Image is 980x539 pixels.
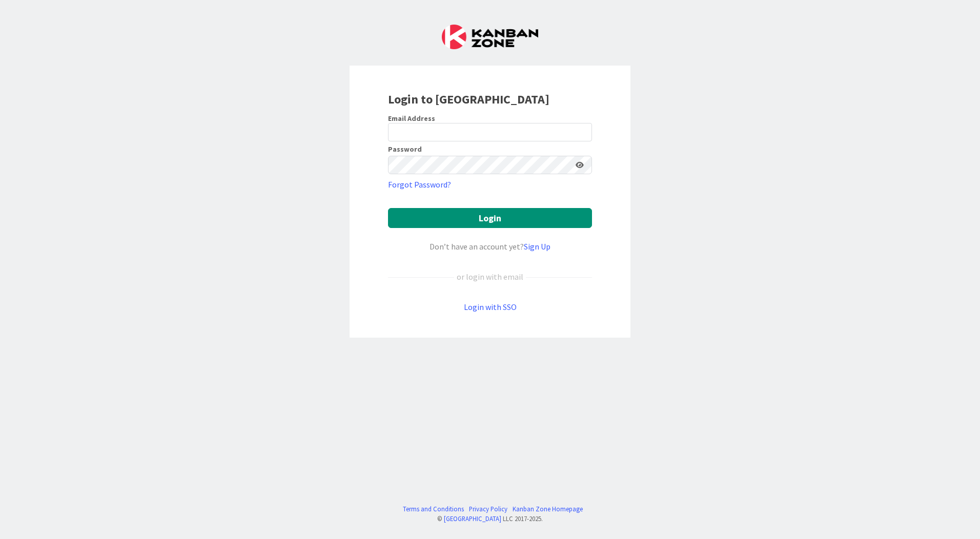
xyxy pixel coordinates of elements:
[388,146,422,153] label: Password
[388,91,549,107] b: Login to [GEOGRAPHIC_DATA]
[388,114,435,123] label: Email Address
[398,514,583,524] div: © LLC 2017- 2025 .
[388,208,592,228] button: Login
[513,504,583,514] a: Kanban Zone Homepage
[442,25,538,49] img: Kanban Zone
[464,302,517,312] a: Login with SSO
[524,241,550,252] a: Sign Up
[575,126,587,138] keeper-lock: Open Keeper Popup
[444,514,501,523] a: [GEOGRAPHIC_DATA]
[469,504,507,514] a: Privacy Policy
[388,178,451,191] a: Forgot Password?
[388,240,592,253] div: Don’t have an account yet?
[403,504,464,514] a: Terms and Conditions
[454,271,526,283] div: or login with email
